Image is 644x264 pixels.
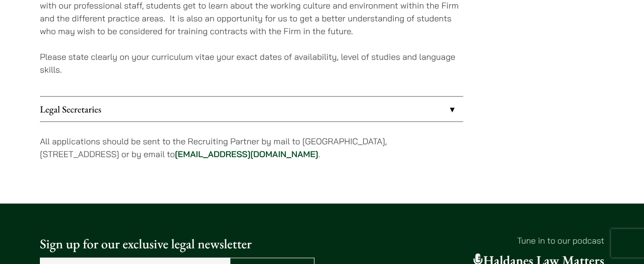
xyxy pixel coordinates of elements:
p: Please state clearly on your curriculum vitae your exact dates of availability, level of studies ... [40,50,463,76]
p: All applications should be sent to the Recruiting Partner by mail to [GEOGRAPHIC_DATA], [STREET_A... [40,135,463,160]
a: [EMAIL_ADDRESS][DOMAIN_NAME] [175,149,318,160]
p: Tune in to our podcast [330,234,604,247]
p: Sign up for our exclusive legal newsletter [40,234,314,254]
a: Legal Secretaries [40,97,463,122]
